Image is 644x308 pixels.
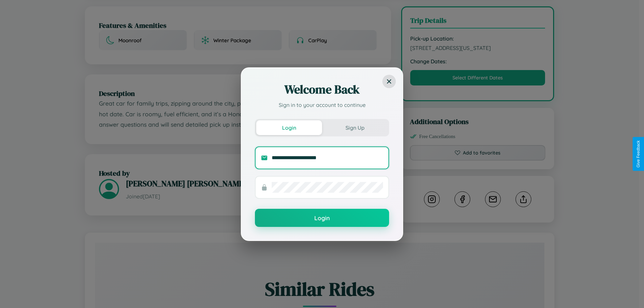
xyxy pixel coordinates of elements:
[256,120,322,135] button: Login
[322,120,388,135] button: Sign Up
[636,140,641,168] div: Give Feedback
[255,101,389,109] p: Sign in to your account to continue
[255,81,389,98] h2: Welcome Back
[255,209,389,227] button: Login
